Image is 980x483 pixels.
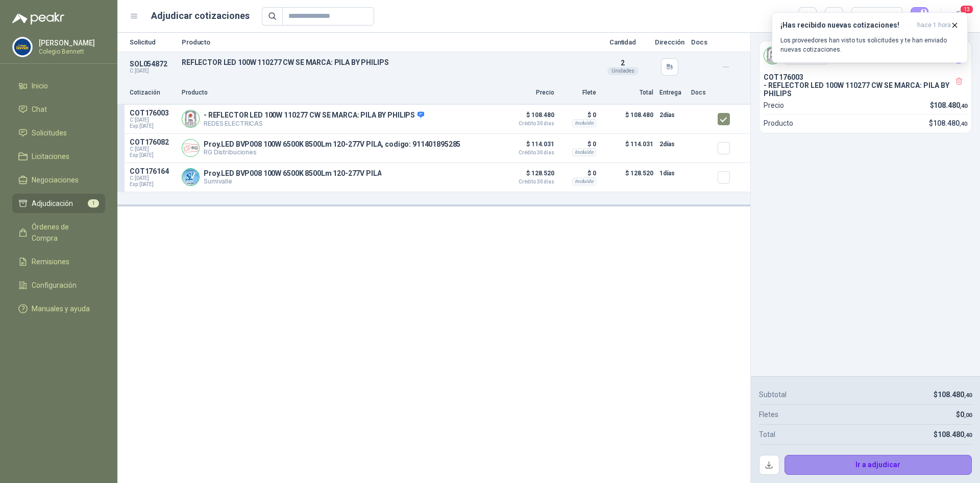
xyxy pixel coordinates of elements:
p: Total [759,429,775,440]
p: Precio [764,100,784,111]
p: - REFLECTOR LED 100W 110277 CW SE MARCA: PILA BY PHILIPS [764,81,967,98]
span: Configuración [32,280,77,291]
p: COT176164 [130,167,176,175]
span: Inicio [32,80,48,91]
p: $ 0 [560,167,596,179]
div: Incluido [572,119,596,127]
p: $ 114.031 [503,138,554,155]
a: Órdenes de Compra [12,217,105,248]
p: REFLECTOR LED 100W 110277 CW SE MARCA: PILA BY PHILIPS [182,58,591,66]
div: Company LogoREDES ELECTRICASPortería Alférez [759,41,971,69]
img: Logo peakr [12,12,64,25]
p: [PERSON_NAME] [39,39,103,47]
img: Company Logo [182,169,199,186]
span: Crédito 30 días [503,150,554,155]
p: Los proveedores han visto tus solicitudes y te han enviado nuevas cotizaciones. [780,36,959,54]
span: 108.480 [933,119,967,127]
span: 0 [960,410,972,419]
a: Configuración [12,275,105,295]
img: Company Logo [13,37,32,57]
p: SOL054872 [130,60,176,68]
span: hace 1 hora [917,21,951,30]
a: Solicitudes [12,123,105,143]
span: 2 [621,59,625,67]
p: Entrega [659,88,685,98]
span: Exp: [DATE] [130,123,176,129]
div: Unidades [607,67,639,75]
p: Dirección [654,39,685,45]
h3: ¡Has recibido nuevas cotizaciones! [780,21,913,30]
a: Remisiones [12,252,105,271]
p: $ [956,409,972,420]
p: Precio [503,88,554,98]
img: Company Logo [182,110,199,127]
span: ,40 [964,432,972,439]
p: Total [602,88,653,98]
p: Cotización [130,88,176,98]
p: $ [934,389,972,400]
p: C: [DATE] [130,68,176,74]
p: Fletes [759,409,778,420]
a: Negociaciones [12,170,105,190]
p: $ 108.480 [503,109,554,126]
p: $ [929,118,967,129]
span: 1 [88,199,99,208]
p: Producto [764,118,793,129]
span: C: [DATE] [130,117,176,123]
span: C: [DATE] [130,146,176,152]
p: $ 128.520 [602,167,653,188]
div: Incluido [572,148,596,156]
p: 2 días [659,138,685,150]
p: Sumivalle [204,177,381,185]
p: Colegio Bennett [39,49,103,55]
p: COT176003 [130,109,176,117]
a: Adjudicación1 [12,194,105,213]
span: ,40 [960,103,967,109]
a: Licitaciones [12,147,105,166]
span: 108.480 [938,390,972,399]
span: Licitaciones [32,151,69,162]
div: Incluido [572,177,596,186]
p: 2 días [659,109,685,121]
p: Proy.LED BVP008 100W 6500K 8500Lm 120-277V PILA [204,169,381,177]
p: Proy.LED BVP008 100W 6500K 8500Lm 120-277V PILA, codigo: 911401895285 [204,140,460,148]
p: $ 0 [560,109,596,121]
span: 13 [960,5,974,14]
span: C: [DATE] [130,175,176,181]
p: COT176082 [130,138,176,146]
div: Precio [857,9,887,24]
img: Company Logo [764,47,781,64]
span: Crédito 30 días [503,121,554,126]
span: Chat [32,104,47,115]
p: Docs [691,39,712,45]
span: Exp: [DATE] [130,152,176,158]
span: ,40 [964,392,972,399]
span: Manuales y ayuda [32,303,90,314]
span: 108.480 [934,101,967,109]
span: ,40 [960,121,967,127]
h1: Adjudicar cotizaciones [151,9,250,23]
p: RG Distribuciones [204,148,460,156]
span: Crédito 30 días [503,179,554,185]
span: ,00 [964,412,972,419]
p: - REFLECTOR LED 100W 110277 CW SE MARCA: PILA BY PHILIPS [204,111,424,120]
span: Remisiones [32,256,69,267]
p: REDES ELECTRICAS [204,120,424,127]
a: Chat [12,100,105,119]
span: Adjudicación [32,198,73,209]
p: $ 114.031 [602,138,653,158]
p: Producto [182,39,591,45]
p: 1 días [659,167,685,179]
button: ¡Has recibido nuevas cotizaciones!hace 1 hora Los proveedores han visto tus solicitudes y te han ... [772,12,968,63]
button: 13 [949,7,968,26]
button: Ir a adjudicar [785,455,972,475]
img: Company Logo [182,140,199,156]
p: Producto [182,88,497,98]
p: $ 0 [560,138,596,150]
p: Cantidad [597,39,648,45]
a: Inicio [12,76,105,96]
p: Flete [560,88,596,98]
button: 1 [911,7,929,26]
span: Solicitudes [32,127,67,139]
a: Manuales y ayuda [12,299,105,318]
